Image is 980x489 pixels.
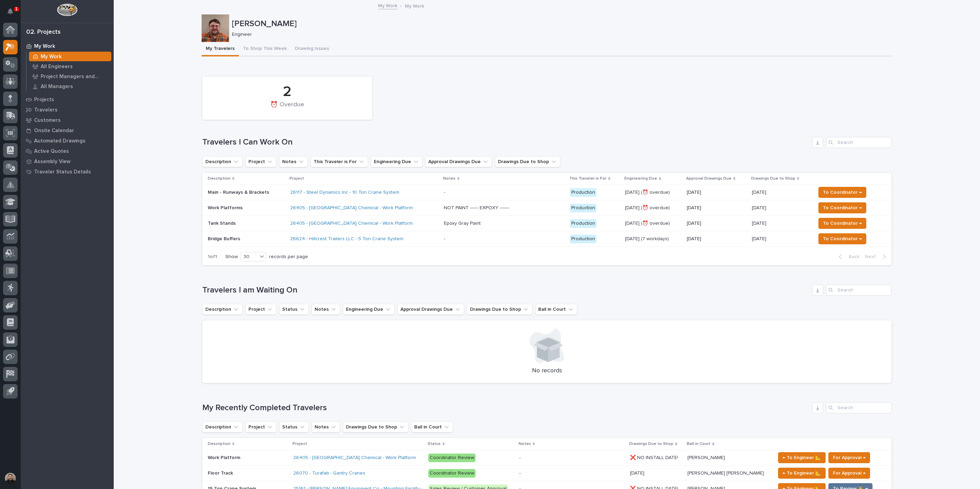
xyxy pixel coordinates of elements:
[9,8,18,19] div: Notifications1
[34,169,91,175] p: Traveler Status Details
[823,188,862,196] span: To Coordinator →
[202,185,891,200] tr: Main - Runways & Brackets26117 - Steel Dynamics Inc - 10 Ton Crane System - Production[DATE] (⏰ o...
[290,190,399,195] a: 26117 - Steel Dynamics Inc - 10 Ton Crane System
[290,205,413,211] a: 26405 - [GEOGRAPHIC_DATA] Chemical - Work Platform
[208,440,231,448] p: Description
[279,156,308,167] button: Notes
[519,440,531,448] p: Notes
[208,454,242,461] p: Work Platform
[778,468,826,479] button: ← To Engineer 📐
[208,175,231,182] p: Description
[232,19,890,29] p: [PERSON_NAME]
[752,188,768,195] p: [DATE]
[34,107,58,113] p: Travelers
[21,94,114,105] a: Projects
[783,469,821,477] span: ← To Engineer 📐
[214,83,360,100] div: 2
[862,254,891,260] button: Next
[241,253,257,261] div: 30
[225,254,238,260] p: Show
[245,422,276,433] button: Project
[21,125,114,136] a: Onsite Calendar
[269,254,308,260] p: records per page
[826,402,891,413] input: Search
[570,188,596,197] div: Production
[687,190,746,195] p: [DATE]
[202,450,891,466] tr: Work PlatformWork Platform 26405 - [GEOGRAPHIC_DATA] Chemical - Work Platform Coordinator Review-...
[444,221,481,226] div: Epoxy Gray Paint
[293,470,365,476] a: 26070 - Turafab - Gantry Cranes
[570,204,596,212] div: Production
[495,156,560,167] button: Drawings Due to Shop
[3,471,18,486] button: users-avatar
[570,219,596,228] div: Production
[34,128,74,134] p: Onsite Calendar
[202,137,809,147] h1: Travelers I Can Work On
[211,367,883,375] p: No records
[752,204,768,211] p: [DATE]
[778,452,826,463] button: ← To Engineer 📐
[343,304,395,315] button: Engineering Due
[411,422,453,433] button: Ball in Court
[823,204,862,212] span: To Coordinator →
[444,205,509,211] div: NOT PAINT ------ EXPOXY -------
[687,236,746,242] p: [DATE]
[27,82,114,91] a: All Managers
[208,236,285,242] p: Bridge Buffers
[826,137,891,148] input: Search
[27,62,114,71] a: All Engineers
[625,205,681,211] p: [DATE] (⏰ overdue)
[818,233,866,244] button: To Coordinator →
[21,105,114,115] a: Travelers
[202,285,809,295] h1: Travelers I am Waiting On
[202,466,891,481] tr: Floor TrackFloor Track 26070 - Turafab - Gantry Cranes Coordinator Review- [DATE][DATE] [PERSON_N...
[630,469,646,476] p: [DATE]
[279,422,309,433] button: Status
[752,219,768,226] p: [DATE]
[290,221,413,226] a: 26405 - [GEOGRAPHIC_DATA] Chemical - Work Platform
[41,64,73,70] p: All Engineers
[41,54,62,60] p: My Work
[21,136,114,146] a: Automated Drawings
[687,221,746,226] p: [DATE]
[57,3,77,16] img: Workspace Logo
[21,41,114,51] a: My Work
[27,52,114,61] a: My Work
[630,454,680,461] p: ❌ NO INSTALL DATE!
[202,403,809,413] h1: My Recently Completed Travelers
[208,469,234,476] p: Floor Track
[202,156,243,167] button: Description
[208,205,285,211] p: Work Platforms
[34,138,85,144] p: Automated Drawings
[202,216,891,231] tr: Tank Stands26405 - [GEOGRAPHIC_DATA] Chemical - Work Platform Epoxy Gray Paint Production[DATE] (...
[293,455,416,461] a: 26405 - [GEOGRAPHIC_DATA] Chemical - Work Platform
[214,101,360,116] div: ⏰ Overdue
[783,454,821,462] span: ← To Engineer 📐
[202,42,239,56] button: My Travelers
[818,218,866,229] button: To Coordinator →
[34,159,70,165] p: Assembly View
[290,236,404,242] a: 26624 - Hillcrest Trailers LLC - 5 Ton Crane System
[425,156,492,167] button: Approval Drawings Due
[535,304,577,315] button: Ball in Court
[625,221,681,226] p: [DATE] (⏰ overdue)
[397,304,464,315] button: Approval Drawings Due
[232,32,887,38] p: Engineer
[823,235,862,243] span: To Coordinator →
[865,254,880,260] span: Next
[15,7,18,11] p: 1
[21,156,114,167] a: Assembly View
[624,175,657,182] p: Engineering Due
[310,156,368,167] button: This Traveler is For
[245,156,276,167] button: Project
[202,231,891,247] tr: Bridge Buffers26624 - Hillcrest Trailers LLC - 5 Ton Crane System - Production[DATE] (7 workdays)...
[823,219,862,227] span: To Coordinator →
[21,167,114,177] a: Traveler Status Details
[826,285,891,296] input: Search
[833,454,866,462] span: For Approval →
[625,236,681,242] p: [DATE] (7 workdays)
[428,469,476,478] div: Coordinator Review
[687,205,746,211] p: [DATE]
